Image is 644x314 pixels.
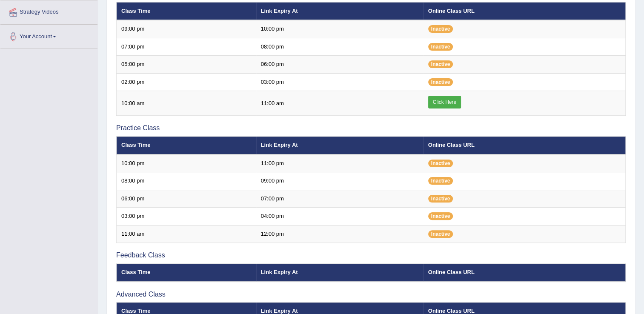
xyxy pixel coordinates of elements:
td: 05:00 pm [117,56,256,74]
th: Link Expiry At [256,2,424,20]
td: 10:00 am [117,91,256,116]
td: 11:00 am [256,91,424,116]
td: 03:00 pm [117,208,256,226]
th: Online Class URL [424,137,626,154]
th: Online Class URL [424,2,626,20]
a: Click Here [428,96,461,108]
th: Class Time [117,2,256,20]
td: 03:00 pm [256,73,424,91]
th: Class Time [117,137,256,154]
td: 04:00 pm [256,208,424,226]
a: Strategy Videos [0,0,97,22]
td: 10:00 pm [117,154,256,172]
th: Link Expiry At [256,137,424,154]
span: Inactive [428,212,453,220]
span: Inactive [428,60,453,68]
td: 08:00 pm [256,38,424,56]
span: Inactive [428,25,453,33]
th: Link Expiry At [256,264,424,282]
td: 07:00 pm [117,38,256,56]
td: 06:00 pm [117,190,256,208]
span: Inactive [428,160,453,167]
td: 08:00 pm [117,172,256,190]
td: 09:00 pm [256,172,424,190]
span: Inactive [428,177,453,185]
span: Inactive [428,78,453,86]
td: 10:00 pm [256,20,424,38]
span: Inactive [428,43,453,51]
td: 02:00 pm [117,73,256,91]
td: 11:00 pm [256,154,424,172]
td: 06:00 pm [256,56,424,74]
td: 12:00 pm [256,225,424,243]
th: Class Time [117,264,256,282]
span: Inactive [428,230,453,238]
th: Online Class URL [424,264,626,282]
a: Your Account [0,25,97,46]
td: 11:00 am [117,225,256,243]
td: 09:00 pm [117,20,256,38]
h3: Feedback Class [116,251,626,259]
h3: Advanced Class [116,291,626,298]
span: Inactive [428,195,453,203]
td: 07:00 pm [256,190,424,208]
h3: Practice Class [116,124,626,132]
